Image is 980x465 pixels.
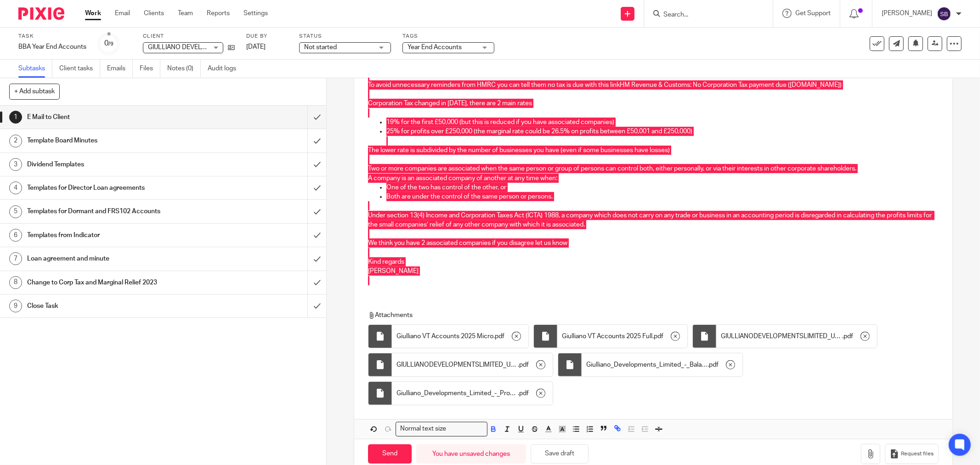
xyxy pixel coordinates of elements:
[386,192,939,201] p: Both are under the control of the same person or persons.
[882,9,932,18] p: [PERSON_NAME]
[562,332,652,341] span: Giulliano VT Accounts 2025 Full
[386,127,939,136] p: 25% for profits over £250,000 (the marginal rate could be 26.5% on profits between £50,001 and £2...
[18,33,86,40] label: Task
[398,424,448,434] span: Normal text size
[167,60,201,78] a: Notes (0)
[368,99,939,108] p: Corporation Tax changed in [DATE], there are 2 main rates
[140,60,160,78] a: Files
[299,33,391,40] label: Status
[368,146,939,155] p: The lower rate is subdivided by the number of businesses you have (even if some businesses have l...
[27,276,208,289] h1: Change to Corp Tax and Marginal Relief 2023
[9,158,22,171] div: 3
[144,9,164,18] a: Clients
[449,424,482,434] input: Search for option
[27,158,208,171] h1: Dividend Templates
[27,181,208,195] h1: Templates for Director Loan agreements
[885,444,938,465] button: Request files
[9,229,22,242] div: 6
[386,118,939,127] p: 19% for the first £50,000 (but this is reduced if you have associated companies)
[586,360,708,369] span: Giulliano_Developments_Limited_-_Balance_Sheet YE2025
[531,444,589,464] button: Save draft
[18,42,86,51] div: BBA Year End Accounts
[115,9,130,18] a: Email
[654,332,663,341] span: pdf
[495,332,504,341] span: pdf
[368,80,939,90] p: To avoid unnecessary reminders from HMRC you can tell them no tax is due with this link
[397,332,493,341] span: Giulliano VT Accounts 2025 Micro
[244,9,268,18] a: Settings
[368,257,939,267] p: Kind regards
[9,84,60,99] button: + Add subtask
[392,382,553,405] div: .
[107,60,133,78] a: Emails
[392,325,528,348] div: .
[18,60,52,78] a: Subtasks
[368,164,939,173] p: Two or more companies are associated when the same person or group of persons can control both, e...
[27,134,208,147] h1: Template Board Minutes
[519,360,529,369] span: pdf
[844,332,853,341] span: pdf
[108,41,113,46] small: /9
[620,82,842,88] a: HM Revenue & Customs: No Corporation Tax payment due ([DOMAIN_NAME])
[178,9,193,18] a: Team
[368,211,939,230] p: Under section 13(4) Income and Corporation Taxes Act (ICTA) 1988, a company which does not carry ...
[901,450,934,458] span: Request files
[9,205,22,218] div: 5
[27,204,208,218] h1: Templates for Dormant and FRS102 Accounts
[368,267,939,276] p: [PERSON_NAME]
[408,44,462,51] span: Year End Accounts
[386,183,939,192] p: One of the two has control of the other, or
[207,9,230,18] a: Reports
[397,360,518,369] span: GIULLIANODEVELOPMENTSLIMITED_UTR4746201643_26-04-2025_CorporationTaxReturn
[246,33,288,40] label: Due by
[143,33,235,40] label: Client
[721,332,842,341] span: GIULLIANODEVELOPMENTSLIMITED_UTR4746201643_30-04-2025_CorporationTaxReturn
[368,174,939,183] p: A company is an associated company of another at any time when:
[9,135,22,147] div: 2
[9,111,22,124] div: 1
[9,300,22,312] div: 9
[663,11,745,19] input: Search
[85,9,101,18] a: Work
[557,325,687,348] div: .
[392,353,553,376] div: .
[59,60,100,78] a: Client tasks
[402,33,494,40] label: Tags
[9,252,22,265] div: 7
[148,44,257,51] span: GIULLIANO DEVELOPMENTS LIMITED
[27,252,208,266] h1: Loan agreement and minute
[246,44,266,50] span: [DATE]
[716,325,877,348] div: .
[27,228,208,242] h1: Templates from Indicator
[27,299,208,313] h1: Close Task
[397,389,518,398] span: Giulliano_Developments_Limited_-_Profit_and_Loss YE2025
[368,311,916,320] p: Attachments
[208,60,243,78] a: Audit logs
[519,389,529,398] span: pdf
[582,353,742,376] div: .
[937,6,952,21] img: svg%3E
[368,444,412,464] input: Send
[396,422,487,436] div: Search for option
[304,44,337,51] span: Not started
[416,444,526,464] div: You have unsaved changes
[9,276,22,289] div: 8
[27,110,208,124] h1: E Mail to Client
[709,360,719,369] span: pdf
[104,38,113,49] div: 0
[795,10,831,17] span: Get Support
[18,7,64,20] img: Pixie
[368,238,939,248] p: We think you have 2 associated companies if you disagree let us know
[9,181,22,194] div: 4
